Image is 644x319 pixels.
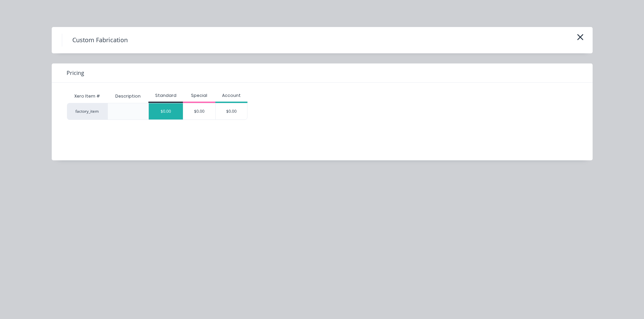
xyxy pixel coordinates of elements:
div: $0.00 [216,103,247,119]
span: Pricing [67,69,84,77]
h4: Custom Fabrication [62,34,138,47]
div: Standard [148,92,183,99]
div: Description [110,88,146,105]
div: Account [215,92,248,99]
div: $0.00 [183,103,215,119]
div: Special [183,92,215,99]
div: factory_item [67,103,108,120]
div: $0.00 [149,103,183,119]
div: Xero Item # [67,89,108,103]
